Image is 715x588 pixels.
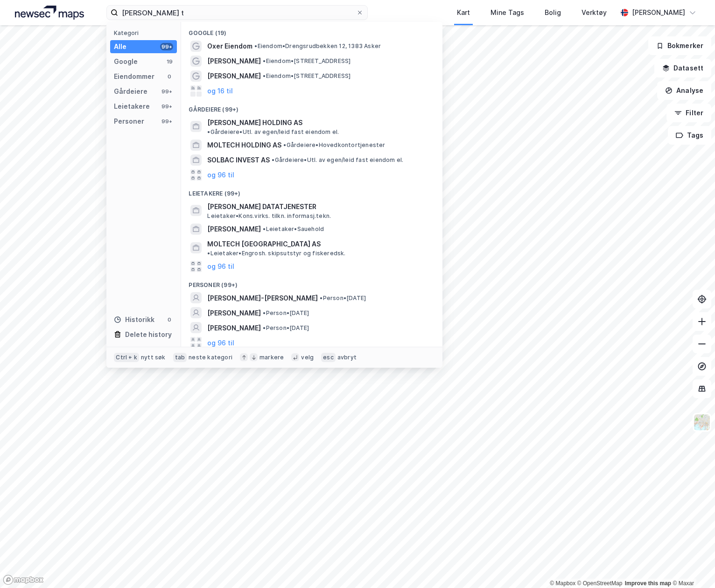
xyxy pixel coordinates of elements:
[141,354,166,361] div: nytt søk
[263,225,266,232] span: •
[254,42,257,49] span: •
[254,42,381,50] span: Eiendom • Drengsrudbekken 12, 1383 Asker
[632,7,685,18] div: [PERSON_NAME]
[166,58,173,65] div: 19
[207,128,210,135] span: •
[173,353,187,362] div: tab
[207,41,252,52] span: Oxer Eiendom
[160,103,173,110] div: 99+
[207,308,261,319] span: [PERSON_NAME]
[263,324,266,331] span: •
[207,212,331,220] span: Leietaker • Kons.virks. tilkn. informasj.tekn.
[114,41,126,52] div: Alle
[160,43,173,50] div: 99+
[283,141,286,148] span: •
[337,354,357,361] div: avbryt
[166,73,173,80] div: 0
[207,261,234,272] button: og 96 til
[457,7,470,18] div: Kart
[118,6,356,20] input: Søk på adresse, matrikkel, gårdeiere, leietakere eller personer
[207,238,321,250] span: MOLTECH [GEOGRAPHIC_DATA] AS
[272,156,403,164] span: Gårdeiere • Utl. av egen/leid fast eiendom el.
[545,7,561,18] div: Bolig
[259,354,284,361] div: markere
[320,294,322,301] span: •
[301,354,314,361] div: velg
[160,118,173,125] div: 99+
[263,72,350,80] span: Eiendom • [STREET_ADDRESS]
[114,314,154,325] div: Historikk
[654,59,711,77] button: Datasett
[321,353,336,362] div: esc
[207,169,234,181] button: og 96 til
[207,154,270,166] span: SOLBAC INVEST AS
[207,56,261,67] span: [PERSON_NAME]
[114,353,139,362] div: Ctrl + k
[657,81,711,100] button: Analyse
[207,293,318,304] span: [PERSON_NAME]-[PERSON_NAME]
[207,85,233,97] button: og 16 til
[207,128,339,136] span: Gårdeiere • Utl. av egen/leid fast eiendom el.
[181,98,442,115] div: Gårdeiere (99+)
[125,329,172,340] div: Delete history
[320,294,366,302] span: Person • [DATE]
[668,126,711,145] button: Tags
[114,86,147,97] div: Gårdeiere
[625,580,671,587] a: Improve this map
[189,354,232,361] div: neste kategori
[283,141,385,149] span: Gårdeiere • Hovedkontortjenester
[181,274,442,291] div: Personer (99+)
[550,580,575,587] a: Mapbox
[114,101,150,112] div: Leietakere
[263,324,309,332] span: Person • [DATE]
[263,225,324,233] span: Leietaker • Sauehold
[648,36,711,55] button: Bokmerker
[181,22,442,39] div: Google (19)
[207,70,261,82] span: [PERSON_NAME]
[263,309,266,316] span: •
[114,71,154,82] div: Eiendommer
[207,337,234,348] button: og 96 til
[668,543,715,588] iframe: Chat Widget
[263,72,266,79] span: •
[263,309,309,317] span: Person • [DATE]
[577,580,623,587] a: OpenStreetMap
[693,413,711,431] img: Z
[491,7,524,18] div: Mine Tags
[166,316,173,323] div: 0
[114,29,177,36] div: Kategori
[207,117,302,128] span: [PERSON_NAME] HOLDING AS
[3,574,44,585] a: Mapbox homepage
[263,57,350,65] span: Eiendom • [STREET_ADDRESS]
[207,140,281,151] span: MOLTECH HOLDING AS
[207,224,261,235] span: [PERSON_NAME]
[666,104,711,122] button: Filter
[160,88,173,95] div: 99+
[114,56,138,67] div: Google
[181,182,442,199] div: Leietakere (99+)
[15,6,84,20] img: logo.a4113a55bc3d86da70a041830d287a7e.svg
[207,250,345,257] span: Leietaker • Engrosh. skipsutstyr og fiskeredsk.
[272,156,274,163] span: •
[114,116,144,127] div: Personer
[582,7,607,18] div: Verktøy
[207,322,261,334] span: [PERSON_NAME]
[207,250,210,257] span: •
[207,201,431,212] span: [PERSON_NAME] DATATJENESTER
[263,57,266,64] span: •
